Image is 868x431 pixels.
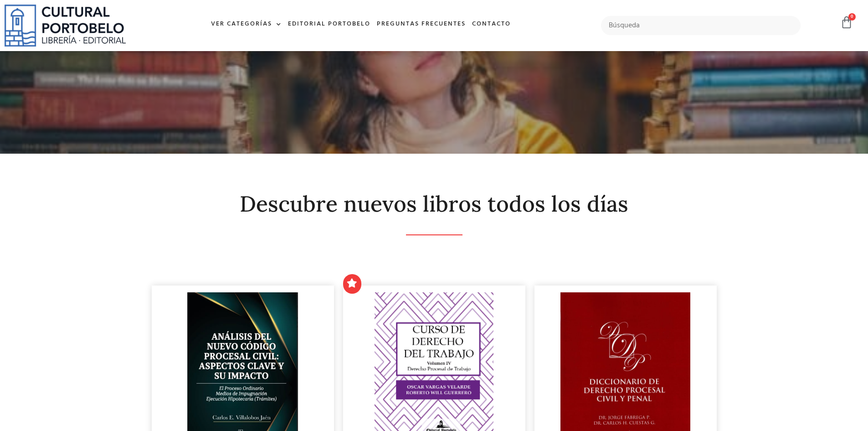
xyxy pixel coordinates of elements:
[469,15,514,34] a: Contacto
[840,16,853,29] a: 0
[848,13,856,21] span: 0
[374,15,469,34] a: Preguntas frecuentes
[152,192,717,216] h2: Descubre nuevos libros todos los días
[285,15,374,34] a: Editorial Portobelo
[601,16,801,35] input: Búsqueda
[208,15,285,34] a: Ver Categorías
